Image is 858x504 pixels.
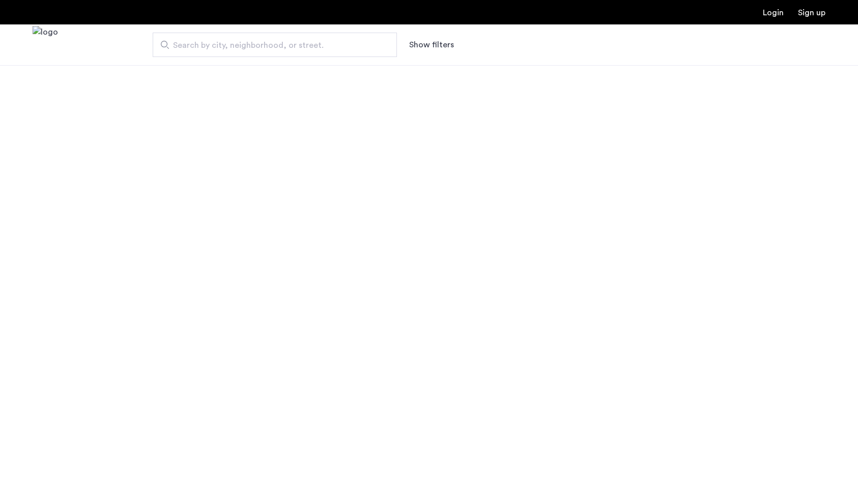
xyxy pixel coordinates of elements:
a: Login [763,9,784,17]
a: Cazamio Logo [33,26,58,64]
img: logo [33,26,58,64]
input: Apartment Search [153,33,397,57]
button: Show or hide filters [409,39,454,51]
span: Search by city, neighborhood, or street. [173,39,368,51]
a: Registration [798,9,825,17]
